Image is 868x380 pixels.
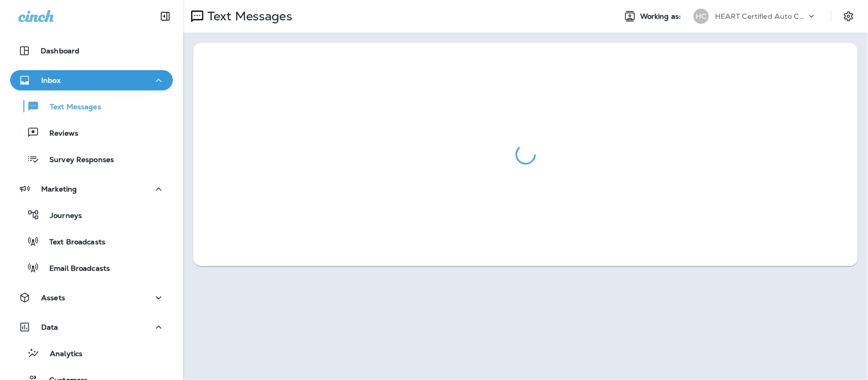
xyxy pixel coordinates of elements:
[39,155,114,165] p: Survey Responses
[10,342,173,364] button: Analytics
[10,317,173,337] button: Data
[41,185,77,193] p: Marketing
[10,288,173,308] button: Assets
[41,323,58,331] p: Data
[40,350,82,359] p: Analytics
[10,204,173,226] button: Journeys
[10,231,173,252] button: Text Broadcasts
[39,264,110,274] p: Email Broadcasts
[10,257,173,278] button: Email Broadcasts
[640,12,683,21] span: Working as:
[203,9,292,24] p: Text Messages
[41,47,79,55] p: Dashboard
[40,103,101,112] p: Text Messages
[840,7,858,25] button: Settings
[715,12,806,20] p: HEART Certified Auto Care
[10,122,173,143] button: Reviews
[39,238,105,247] p: Text Broadcasts
[39,129,78,139] p: Reviews
[10,96,173,117] button: Text Messages
[151,6,179,26] button: Collapse Sidebar
[41,294,65,302] p: Assets
[694,9,709,24] div: HC
[41,76,61,84] p: Inbox
[40,211,82,221] p: Journeys
[10,70,173,90] button: Inbox
[10,179,173,199] button: Marketing
[10,148,173,170] button: Survey Responses
[10,41,173,61] button: Dashboard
